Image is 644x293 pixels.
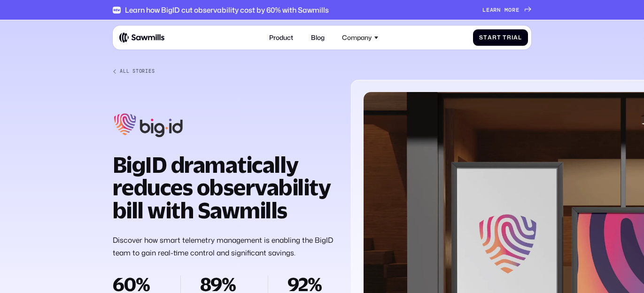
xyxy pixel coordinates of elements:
div: All Stories [120,69,155,74]
div: Company [342,34,372,41]
p: Discover how smart telemetry management is enabling the BigID team to gain real-time control and ... [113,234,336,260]
span: r [492,34,497,41]
span: l [518,34,522,41]
div: Company [337,29,383,46]
span: a [490,7,494,13]
span: m [504,7,508,13]
span: t [497,34,501,41]
div: Learn how BigID cut observability cost by 60% with Sawmills [125,6,329,15]
span: a [513,34,518,41]
span: n [497,7,501,13]
a: Product [264,29,298,46]
span: S [479,34,483,41]
span: i [512,34,513,41]
span: o [508,7,512,13]
span: r [507,34,512,41]
span: a [488,34,492,41]
a: Learnmore [482,7,531,13]
span: t [483,34,488,41]
a: Blog [306,29,329,46]
a: StartTrial [473,29,528,46]
span: e [516,7,520,13]
span: r [512,7,516,13]
span: e [486,7,490,13]
span: r [493,7,497,13]
span: L [482,7,486,13]
a: All Stories [113,69,336,74]
span: T [503,34,507,41]
strong: BigID dramatically reduces observability bill with Sawmills [113,152,331,223]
